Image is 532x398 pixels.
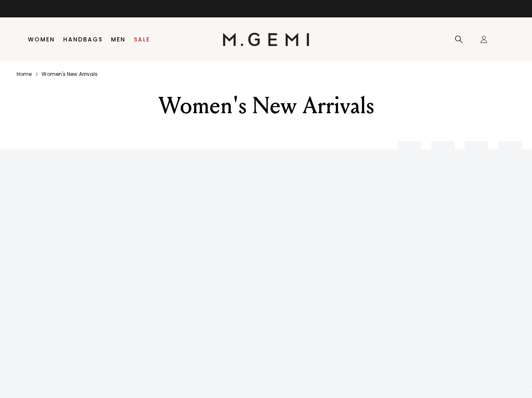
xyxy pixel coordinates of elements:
[42,71,98,78] a: Women's new arrivals
[111,36,126,43] a: Men
[223,33,310,46] img: M.Gemi
[112,91,420,121] div: Women's New Arrivals
[28,36,55,43] a: Women
[63,36,103,43] a: Handbags
[17,71,32,78] a: Home
[134,36,150,43] a: Sale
